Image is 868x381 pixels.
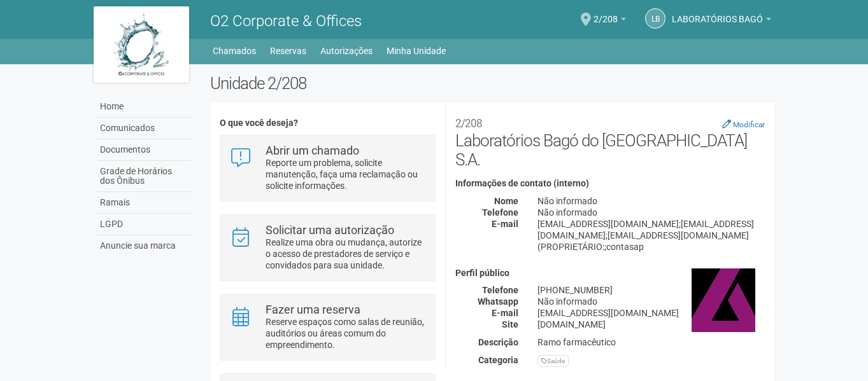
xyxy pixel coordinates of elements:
[266,223,394,237] strong: Solicitar uma autorização
[213,42,256,60] a: Chamados
[528,195,774,207] div: Não informado
[230,304,425,350] a: Fazer uma reserva Reserve espaços como salas de reunião, auditórios ou áreas comum do empreendime...
[266,157,425,191] p: Reporte um problema, solicite manutenção, faça uma reclamação ou solicite informações.
[594,2,618,24] span: 2/208
[478,337,518,347] strong: Descrição
[528,207,774,218] div: Não informado
[97,235,191,256] a: Anuncie sua marca
[94,6,189,83] img: logo.jpg
[455,268,765,278] h4: Perfil público
[210,74,775,93] h2: Unidade 2/208
[97,192,191,214] a: Ramais
[494,196,518,206] strong: Nome
[528,218,774,253] div: [EMAIL_ADDRESS][DOMAIN_NAME];[EMAIL_ADDRESS][DOMAIN_NAME];[EMAIL_ADDRESS][DOMAIN_NAME](PROPRIETÁR...
[733,120,765,129] small: Modificar
[528,336,774,348] div: Ramo farmacêutico
[97,161,191,192] a: Grade de Horários dos Ônibus
[502,319,518,329] strong: Site
[97,118,191,139] a: Comunicados
[270,42,306,60] a: Reservas
[692,268,755,332] img: business.png
[230,225,425,271] a: Solicitar uma autorização Realize uma obra ou mudança, autorize o acesso de prestadores de serviç...
[266,237,425,271] p: Realize uma obra ou mudança, autorize o acesso de prestadores de serviço e convidados para sua un...
[537,355,569,367] div: Saúde
[528,319,774,330] div: [DOMAIN_NAME]
[230,145,425,191] a: Abrir um chamado Reporte um problema, solicite manutenção, faça uma reclamação ou solicite inform...
[455,179,765,188] h4: Informações de contato (interno)
[97,139,191,161] a: Documentos
[478,296,518,307] strong: Whatsapp
[482,285,518,295] strong: Telefone
[266,316,425,350] p: Reserve espaços como salas de reunião, auditórios ou áreas comum do empreendimento.
[645,8,665,29] a: LB
[594,16,626,26] a: 2/208
[478,355,518,365] strong: Categoria
[492,219,518,229] strong: E-mail
[266,144,359,157] strong: Abrir um chamado
[455,112,765,169] h2: Laboratórios Bagó do [GEOGRAPHIC_DATA] S.A.
[492,308,518,318] strong: E-mail
[528,296,774,307] div: Não informado
[220,118,436,128] h4: O que você deseja?
[528,307,774,319] div: [EMAIL_ADDRESS][DOMAIN_NAME]
[387,42,446,60] a: Minha Unidade
[210,12,362,30] span: O2 Corporate & Offices
[482,207,518,218] strong: Telefone
[97,214,191,235] a: LGPD
[672,16,771,26] a: LABORATÓRIOS BAGÓ
[320,42,373,60] a: Autorizações
[97,96,191,118] a: Home
[455,117,482,130] small: 2/208
[722,119,765,129] a: Modificar
[266,303,360,316] strong: Fazer uma reserva
[528,284,774,296] div: [PHONE_NUMBER]
[672,2,763,24] span: LABORATÓRIOS BAGÓ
